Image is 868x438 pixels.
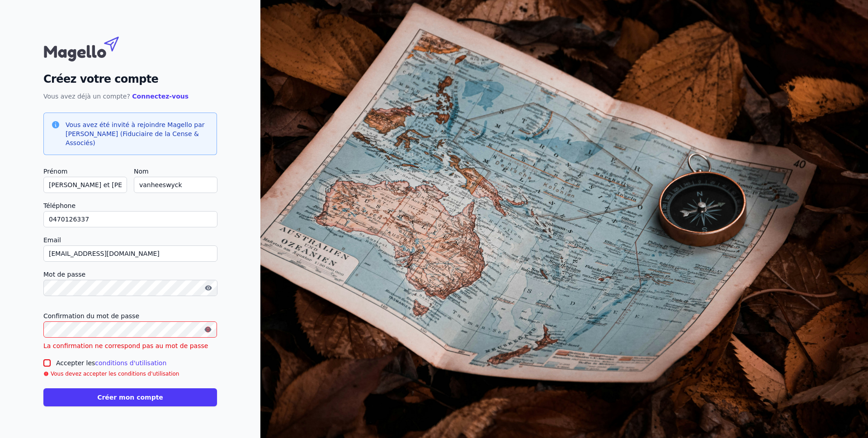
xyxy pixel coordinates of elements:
label: Prénom [43,166,127,177]
p: Vous avez déjà un compte? [43,91,217,102]
label: Accepter les [56,359,166,367]
h2: Créez votre compte [43,71,217,87]
h3: Vous avez été invité à rejoindre Magello par [PERSON_NAME] (Fiduciaire de la Cense & Associés) [66,120,209,147]
label: Confirmation du mot de passe [43,311,217,321]
label: Mot de passe [43,269,217,280]
img: Magello [43,32,138,64]
a: conditions d'utilisation [95,359,166,367]
label: Téléphone [43,200,217,211]
label: Nom [134,166,217,177]
p: La confirmation ne correspond pas au mot de passe [43,341,217,350]
a: Connectez-vous [132,93,189,100]
label: Email [43,235,217,245]
button: Créer mon compte [43,388,217,406]
p: Vous devez accepter les conditions d'utilisation [51,370,179,377]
